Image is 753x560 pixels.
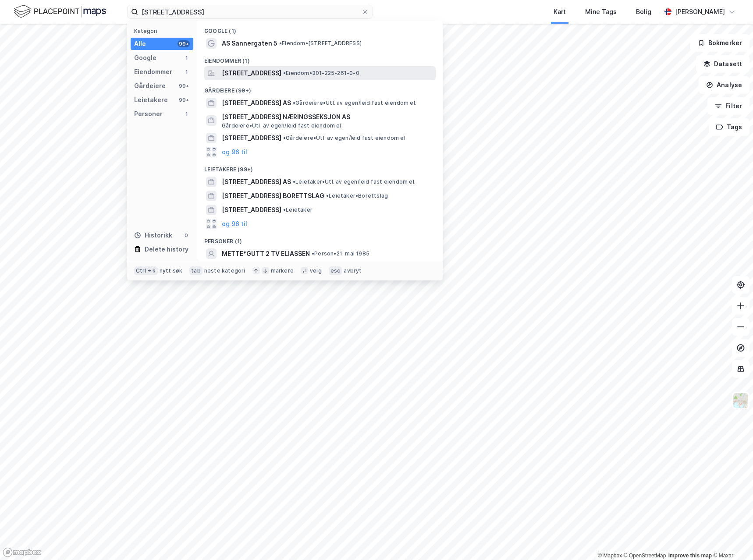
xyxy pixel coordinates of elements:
div: Kart [554,7,566,17]
span: Leietaker • Utl. av egen/leid fast eiendom el. [293,178,416,185]
span: METTE*GUTT 2 TV ELIASSEN [222,248,310,259]
span: • [283,135,286,141]
div: avbryt [344,267,362,274]
div: Personer [134,109,163,119]
span: Person • 21. mai 1985 [312,250,369,257]
div: markere [271,267,294,274]
div: Delete history [145,244,188,255]
span: • [326,192,329,199]
a: Mapbox [598,553,622,559]
div: Leietakere [134,95,168,105]
div: Bolig [636,7,651,17]
button: Filter [707,97,749,115]
div: Leietakere (99+) [197,159,443,175]
span: Eiendom • 301-225-261-0-0 [283,70,359,77]
span: [STREET_ADDRESS] NÆRINGSSEKSJON AS [222,112,432,122]
span: Gårdeiere • Utl. av egen/leid fast eiendom el. [293,99,416,106]
button: Bokmerker [690,34,749,52]
div: velg [310,267,322,274]
span: • [293,99,295,106]
iframe: Chat Widget [709,518,753,560]
button: Analyse [699,76,749,94]
div: Kategori [134,28,193,34]
span: [STREET_ADDRESS] AS [222,98,291,108]
input: Søk på adresse, matrikkel, gårdeiere, leietakere eller personer [138,5,362,18]
div: Historikk [134,230,172,241]
div: 1 [183,110,190,117]
span: • [279,40,282,46]
img: Z [732,392,749,409]
div: Ctrl + k [134,266,158,275]
div: Google [134,53,156,63]
div: esc [329,266,342,275]
a: Improve this map [668,553,712,559]
div: Personer (1) [197,231,443,247]
div: neste kategori [204,267,245,274]
span: [STREET_ADDRESS] [222,133,281,143]
button: Datasett [696,55,749,73]
span: [STREET_ADDRESS] BORETTSLAG [222,191,324,201]
img: logo.f888ab2527a4732fd821a326f86c7f29.svg [14,4,106,19]
div: Mine Tags [585,7,617,17]
div: Google (1) [197,21,443,36]
div: 1 [183,68,190,75]
span: Leietaker [283,206,313,213]
span: • [283,206,286,213]
button: Tags [709,118,749,136]
div: 99+ [178,40,190,47]
div: Eiendommer [134,67,172,77]
div: Gårdeiere [134,81,166,91]
div: Eiendommer (1) [197,50,443,66]
button: og 96 til [222,219,247,229]
div: tab [189,266,202,275]
span: AS Sannergaten 5 [222,38,277,49]
div: Gårdeiere (99+) [197,80,443,96]
a: Mapbox homepage [3,547,41,557]
a: OpenStreetMap [624,553,666,559]
span: Eiendom • [STREET_ADDRESS] [279,40,362,47]
button: og 96 til [222,147,247,157]
div: [PERSON_NAME] [675,7,725,17]
div: 99+ [178,96,190,103]
div: 1 [183,54,190,61]
div: 99+ [178,82,190,89]
span: • [283,70,286,76]
div: Alle [134,39,146,49]
span: Gårdeiere • Utl. av egen/leid fast eiendom el. [283,135,407,142]
span: • [312,250,314,257]
div: 0 [183,232,190,239]
span: [STREET_ADDRESS] [222,205,281,215]
span: • [293,178,295,185]
span: [STREET_ADDRESS] AS [222,177,291,187]
div: nytt søk [160,267,183,274]
span: Leietaker • Borettslag [326,192,388,199]
span: Gårdeiere • Utl. av egen/leid fast eiendom el. [222,122,343,129]
span: [STREET_ADDRESS] [222,68,281,78]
